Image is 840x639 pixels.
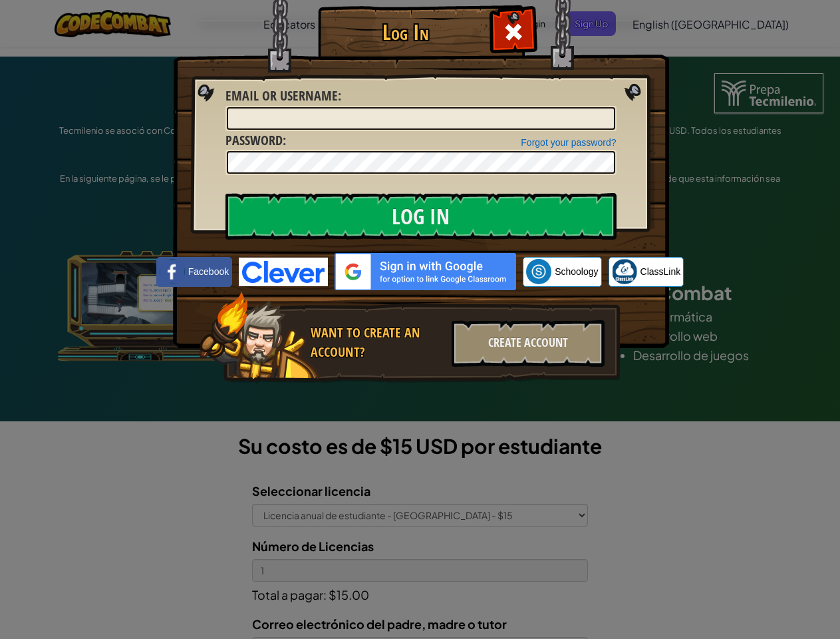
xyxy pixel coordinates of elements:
div: Create Account [452,320,605,367]
span: Facebook [188,265,229,278]
a: Forgot your password? [521,137,616,148]
img: facebook_small.png [160,259,185,284]
span: ClassLink [640,265,681,278]
label: : [225,131,286,150]
label: : [225,87,341,106]
img: schoology.png [526,259,551,284]
input: Log In [225,193,617,240]
h1: Log In [321,21,491,44]
span: Password [225,131,283,149]
span: Email or Username [225,87,338,105]
img: clever-logo-blue.png [239,258,328,286]
span: Schoology [555,265,598,278]
img: gplus_sso_button2.svg [335,253,516,290]
div: Want to create an account? [311,323,444,361]
img: classlink-logo-small.png [612,259,637,284]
